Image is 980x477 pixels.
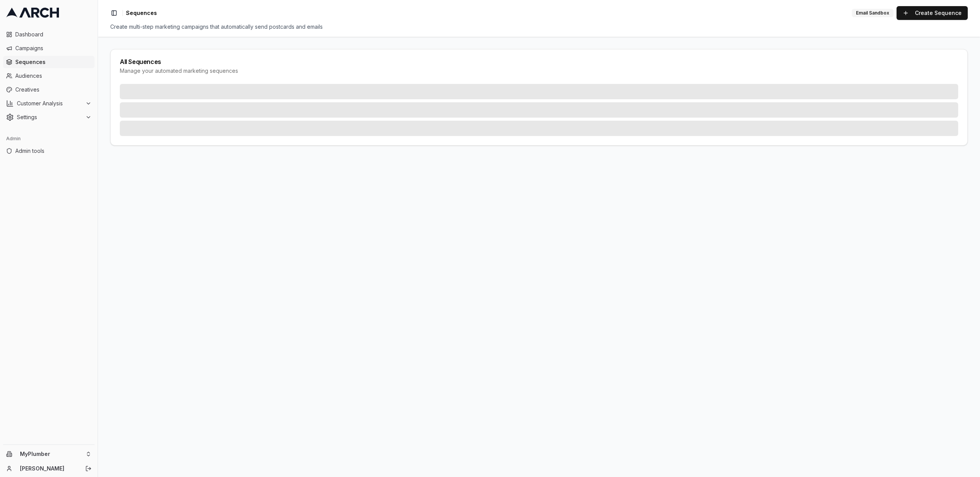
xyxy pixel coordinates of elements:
[15,72,91,80] span: Audiences
[3,56,95,68] a: Sequences
[3,28,95,41] a: Dashboard
[120,67,958,75] div: Manage your automated marketing sequences
[3,145,95,157] a: Admin tools
[3,448,95,460] button: MyPlumber
[897,6,968,20] a: Create Sequence
[15,86,91,93] span: Creatives
[3,84,95,96] a: Creatives
[20,451,82,457] span: MyPlumber
[15,58,91,66] span: Sequences
[15,31,91,38] span: Dashboard
[20,465,77,472] a: [PERSON_NAME]
[126,9,157,17] nav: breadcrumb
[852,9,893,17] div: Email Sandbox
[3,42,95,54] a: Campaigns
[3,111,95,123] button: Settings
[83,463,94,474] button: Log out
[17,100,82,107] span: Customer Analysis
[110,23,968,31] div: Create multi-step marketing campaigns that automatically send postcards and emails
[3,133,95,145] div: Admin
[126,9,157,17] span: Sequences
[120,59,958,65] div: All Sequences
[3,97,95,110] button: Customer Analysis
[15,147,91,155] span: Admin tools
[3,70,95,82] a: Audiences
[17,113,82,121] span: Settings
[15,44,91,52] span: Campaigns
